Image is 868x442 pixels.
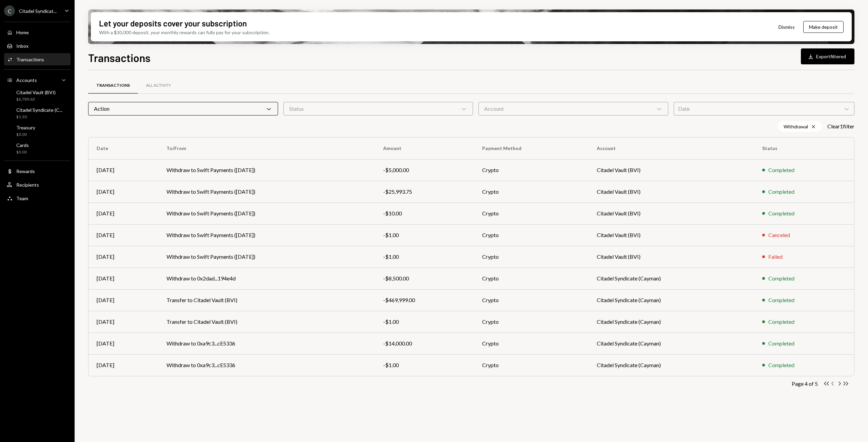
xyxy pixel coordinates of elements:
div: Completed [768,318,794,326]
td: Transfer to Citadel Vault (BVI) [158,311,375,333]
div: Cards [16,142,29,148]
div: -$10.00 [383,209,466,217]
div: Transactions [16,57,44,62]
div: Home [16,29,29,35]
a: Treasury$0.00 [4,123,71,139]
div: Action [88,102,278,115]
td: Withdraw to 0x2dad...194e4d [158,268,375,289]
a: Home [4,26,71,38]
button: Clear1filter [827,123,854,130]
td: Citadel Syndicate (Cayman) [589,289,754,311]
div: [DATE] [97,274,150,282]
div: [DATE] [97,188,150,196]
td: Crypto [474,354,589,376]
td: Citadel Vault (BVI) [589,159,754,181]
div: Date [674,102,855,115]
button: Make deposit [803,21,844,33]
td: Crypto [474,246,589,268]
div: $0.00 [16,132,35,138]
div: -$25,993.75 [383,188,466,196]
td: Citadel Syndicate (Cayman) [589,311,754,333]
div: -$1.00 [383,253,466,261]
th: Status [754,138,854,159]
a: Citadel Syndicate (C...$1.30 [4,105,71,121]
div: Citadel Vault (BVI) [16,89,56,95]
div: [DATE] [97,296,150,304]
td: Crypto [474,289,589,311]
div: Transactions [96,83,130,88]
td: Withdraw to 0xa9c3...cE5336 [158,333,375,354]
td: Citadel Vault (BVI) [589,246,754,268]
div: [DATE] [97,231,150,239]
div: Treasury [16,125,35,130]
div: [DATE] [97,253,150,261]
div: -$1.00 [383,361,466,369]
h1: Transactions [88,51,151,64]
div: $0.00 [16,149,29,155]
div: [DATE] [97,339,150,348]
div: Completed [768,339,794,348]
th: Date [88,138,158,159]
a: Recipients [4,178,71,191]
button: Exportfiltered [801,48,854,64]
div: Citadel Syndicate (C... [16,107,62,113]
td: Citadel Syndicate (Cayman) [589,333,754,354]
th: Amount [375,138,474,159]
a: Team [4,192,71,204]
td: Crypto [474,333,589,354]
td: Crypto [474,224,589,246]
a: Transactions [4,53,71,65]
div: -$1.00 [383,318,466,326]
td: Crypto [474,311,589,333]
div: $1.30 [16,114,62,120]
div: Completed [768,188,794,196]
button: Dismiss [770,19,803,35]
a: Inbox [4,40,71,52]
td: Citadel Syndicate (Cayman) [589,268,754,289]
div: $6,789.63 [16,97,56,102]
td: Citadel Syndicate (Cayman) [589,354,754,376]
div: Failed [768,253,783,261]
td: Crypto [474,203,589,224]
th: Payment Method [474,138,589,159]
td: Withdraw to Swift Payments ([DATE]) [158,159,375,181]
div: [DATE] [97,166,150,174]
div: Recipients [16,182,39,188]
div: -$469,999.00 [383,296,466,304]
div: Completed [768,274,794,282]
div: Rewards [16,168,35,174]
div: -$5,000.00 [383,166,466,174]
td: Crypto [474,268,589,289]
div: -$8,500.00 [383,274,466,282]
div: Citadel Syndicat... [19,8,57,14]
div: Inbox [16,43,28,49]
div: Status [283,102,473,115]
div: Canceled [768,231,790,239]
div: Completed [768,209,794,217]
a: Rewards [4,165,71,177]
td: Withdraw to Swift Payments ([DATE]) [158,224,375,246]
a: Citadel Vault (BVI)$6,789.63 [4,87,71,104]
td: Withdraw to Swift Payments ([DATE]) [158,203,375,224]
div: Account [478,102,668,115]
td: Crypto [474,181,589,203]
th: Account [589,138,754,159]
td: Crypto [474,159,589,181]
div: -$1.00 [383,231,466,239]
div: Accounts [16,77,37,83]
a: All Activity [138,77,179,94]
td: Citadel Vault (BVI) [589,203,754,224]
div: Team [16,195,28,201]
a: Accounts [4,74,71,86]
a: Cards$0.00 [4,140,71,156]
td: Withdraw to Swift Payments ([DATE]) [158,246,375,268]
a: Transactions [88,77,138,94]
td: Withdraw to 0xa9c3...cE5336 [158,354,375,376]
div: All Activity [146,83,171,88]
div: Withdrawal [778,121,822,132]
div: C [4,5,15,16]
div: Completed [768,166,794,174]
div: [DATE] [97,361,150,369]
td: Transfer to Citadel Vault (BVI) [158,289,375,311]
td: Citadel Vault (BVI) [589,224,754,246]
